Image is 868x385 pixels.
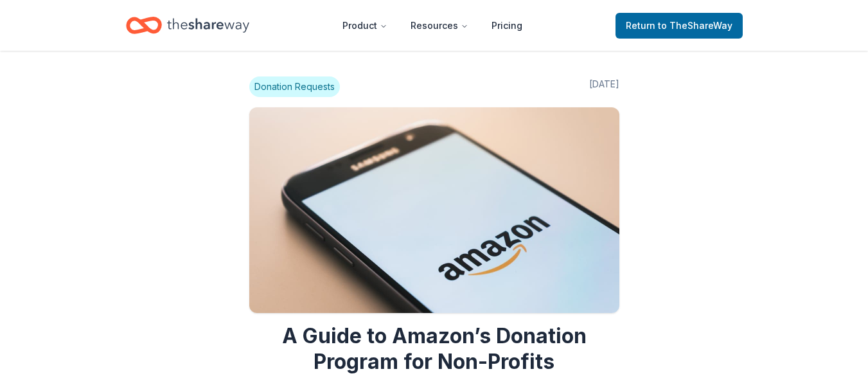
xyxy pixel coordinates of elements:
button: Resources [400,13,479,39]
span: Donation Requests [249,76,340,97]
a: Pricing [481,13,533,39]
span: Return [626,18,732,33]
h1: A Guide to Amazon’s Donation Program for Non-Profits [249,323,619,375]
button: Product [332,13,398,39]
a: Home [126,10,249,40]
img: Image for A Guide to Amazon’s Donation Program for Non-Profits [249,107,619,313]
a: Returnto TheShareWay [616,13,743,39]
nav: Main [332,10,533,40]
span: [DATE] [589,76,619,97]
span: to TheShareWay [658,20,732,31]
